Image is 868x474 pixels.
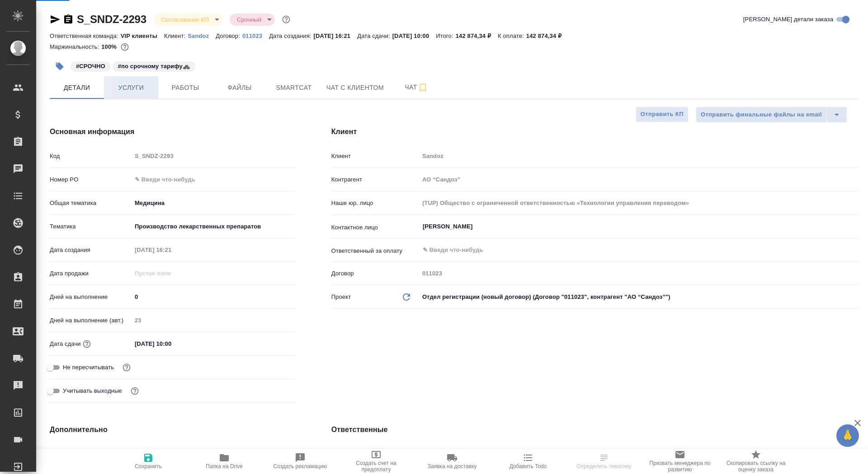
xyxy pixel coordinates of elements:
input: ✎ Введи что-нибудь [132,290,295,303]
input: Пустое поле [419,149,858,163]
div: Отдел регистрации (новый договор) (Договор "011023", контрагент "АО “Сандоз”") [419,289,858,305]
p: Договор [331,269,419,278]
input: ✎ Введи что-нибудь [132,337,211,350]
span: Папка на Drive [206,463,243,469]
h4: Клиент [331,126,858,137]
p: Дата сдачи [50,339,81,349]
p: Проект [331,293,351,302]
span: Услуги [109,82,153,93]
button: Папка на Drive [186,449,262,474]
p: Дата сдачи: [357,33,392,39]
span: Файлы [218,82,261,93]
p: Контрагент [331,175,419,184]
p: Ответственный за оплату [331,246,419,256]
span: Сохранить [135,463,162,469]
button: Создать счет на предоплату [338,449,414,474]
input: Пустое поле [132,149,295,163]
p: Код [50,152,132,161]
p: VIP клиенты [121,33,164,39]
div: Согласование КП [230,14,275,26]
input: Пустое поле [132,447,295,460]
button: Определить тематику [566,449,642,474]
button: Срочный [234,16,264,23]
a: S_SNDZ-2293 [77,13,146,25]
p: Клиент: [164,33,188,39]
input: ✎ Введи что-нибудь [422,245,825,256]
svg: Подписаться [417,82,428,93]
span: Работы [164,82,207,93]
span: Добавить Todo [509,463,547,469]
p: Номер PO [50,175,132,184]
p: Дней на выполнение (авт.) [50,316,132,325]
span: Заявка на доставку [428,463,476,469]
span: Скопировать ссылку на оценку заказа [723,460,788,473]
span: Учитывать выходные [63,386,122,395]
p: Договор: [216,33,242,39]
p: Клиент [331,152,419,161]
h4: Ответственные [331,424,858,435]
a: Sandoz [188,32,216,39]
p: Общая тематика [50,199,132,208]
span: по срочному тарифу🚓 [112,62,196,70]
p: Дата создания [50,246,132,255]
button: Сохранить [110,449,186,474]
p: [DATE] 10:00 [392,33,436,39]
button: Добавить Todo [490,449,566,474]
p: Тематика [50,222,132,231]
button: Скопировать ссылку для ЯМессенджера [50,14,61,25]
button: Добавить тэг [50,56,70,76]
p: 011023 [242,33,269,39]
button: Выбери, если сб и вс нужно считать рабочими днями для выполнения заказа. [129,385,141,397]
div: Медицина [132,195,295,211]
span: Чат [395,82,438,93]
button: Добавить менеджера [422,444,443,465]
button: Отправить КП [636,107,689,122]
span: Призвать менеджера по развитию [647,460,712,473]
span: СРОЧНО [70,62,112,70]
p: [DATE] 16:21 [314,33,358,39]
span: Не пересчитывать [63,363,114,372]
a: 011023 [242,32,269,39]
input: ✎ Введи что-нибудь [132,173,295,186]
span: Отправить финальные файлы на email [701,110,822,120]
h4: Основная информация [50,126,295,137]
button: Доп статусы указывают на важность/срочность заказа [280,14,292,25]
button: Если добавить услуги и заполнить их объемом, то дата рассчитается автоматически [81,338,93,350]
input: Пустое поле [419,267,858,280]
button: Open [853,226,855,228]
p: 100% [101,43,119,50]
input: Пустое поле [132,267,211,280]
p: 142 874,34 ₽ [456,33,498,39]
button: 0.00 RUB; [119,41,131,53]
button: Включи, если не хочешь, чтобы указанная дата сдачи изменилась после переставления заказа в 'Подтв... [121,362,132,373]
span: Smartcat [272,82,316,93]
span: 🙏 [840,426,855,445]
button: Скопировать ссылку на оценку заказа [718,449,794,474]
p: Ответственная команда: [50,33,121,39]
button: Скопировать ссылку [63,14,74,25]
span: Определить тематику [576,463,631,469]
div: split button [696,107,847,123]
button: 🙏 [836,424,859,447]
p: Наше юр. лицо [331,199,419,208]
button: Отправить финальные файлы на email [696,107,827,123]
p: Дата продажи [50,269,132,278]
p: #СРОЧНО [76,62,105,71]
input: Пустое поле [419,173,858,186]
button: Согласование КП [158,16,212,23]
p: Sandoz [188,33,216,39]
button: Создать рекламацию [262,449,338,474]
p: К оплате: [498,33,526,39]
span: Отправить КП [641,109,684,120]
p: #по срочному тарифу🚓 [118,62,190,71]
input: Пустое поле [132,243,211,256]
p: Итого: [436,33,455,39]
input: Пустое поле [419,196,858,209]
button: Open [853,249,855,251]
button: Призвать менеджера по развитию [642,449,718,474]
span: Создать рекламацию [274,463,327,469]
input: Пустое поле [132,314,295,327]
span: Детали [55,82,99,93]
div: Согласование КП [154,14,222,26]
p: Дней на выполнение [50,293,132,302]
